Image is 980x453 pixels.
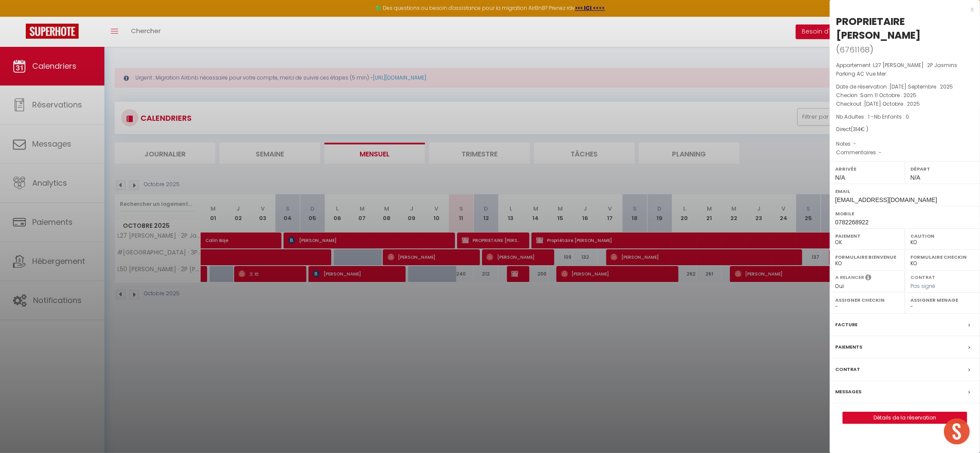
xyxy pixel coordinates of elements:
[836,125,974,134] div: Direct
[865,274,871,283] i: Sélectionner OUI si vous souhaiter envoyer les séquences de messages post-checkout
[836,140,974,148] p: Notes :
[836,113,909,120] span: Nb Adultes : 1 -
[836,83,974,91] p: Date de réservation :
[843,412,967,424] button: Détails de la réservation
[889,83,953,90] span: [DATE] Septembre . 2025
[910,296,974,304] label: Assigner Menage
[835,343,862,352] label: Paiements
[835,387,861,396] label: Messages
[836,91,974,100] p: Checkin :
[835,232,899,240] label: Paiement
[835,209,974,218] label: Mobile
[840,44,870,55] span: 6761168
[836,61,974,78] p: Appartement :
[836,43,873,55] span: ( )
[874,113,909,120] span: Nb Enfants : 0
[910,174,920,181] span: N/A
[835,253,899,261] label: Formulaire Bienvenue
[835,165,899,173] label: Arrivée
[851,125,868,133] span: ( € )
[836,100,974,108] p: Checkout :
[910,274,935,279] label: Contrat
[910,232,974,240] label: Caution
[910,282,935,290] span: Pas signé
[853,125,861,133] span: 314
[836,15,974,42] div: PROPRIETAIRE [PERSON_NAME]
[836,148,974,157] p: Commentaires :
[944,419,970,444] div: Ouvrir le chat
[910,253,974,261] label: Formulaire Checkin
[835,320,858,329] label: Facture
[860,92,916,99] span: Sam 11 Octobre . 2025
[835,296,899,304] label: Assigner Checkin
[879,149,882,156] span: -
[843,412,967,423] a: Détails de la réservation
[835,219,869,226] span: 0782268922
[830,4,974,15] div: x
[836,61,957,77] span: L27 [PERSON_NAME] · 2P Jasmins Parking AC Vue Mer
[835,196,937,203] span: [EMAIL_ADDRESS][DOMAIN_NAME]
[835,365,860,374] label: Contrat
[910,165,974,173] label: Départ
[835,187,974,196] label: Email
[835,274,864,281] label: A relancer
[853,140,856,147] span: -
[864,100,920,107] span: [DATE] Octobre . 2025
[835,174,845,181] span: N/A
